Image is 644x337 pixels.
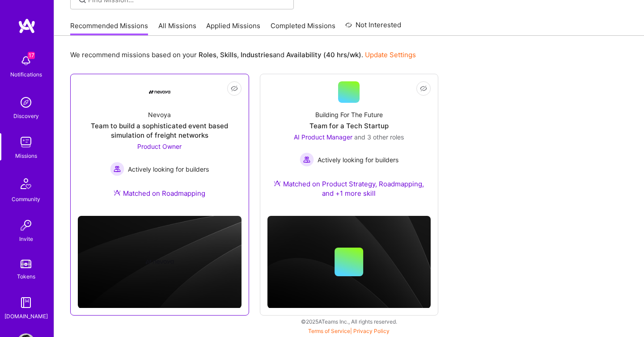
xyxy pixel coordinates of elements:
p: We recommend missions based on your , , and . [70,50,416,59]
span: Product Owner [137,143,182,150]
img: cover [78,216,241,308]
img: guide book [17,294,35,312]
div: [DOMAIN_NAME] [4,312,48,321]
span: and 3 other roles [354,133,404,141]
img: Ateam Purple Icon [274,180,281,187]
b: Skills [220,51,237,59]
div: Notifications [10,70,42,79]
span: AI Product Manager [294,133,352,141]
div: Matched on Product Strategy, Roadmapping, and +1 more skill [267,179,431,198]
img: cover [267,216,431,308]
a: Completed Missions [271,21,335,36]
i: icon EyeClosed [231,85,238,92]
img: teamwork [17,133,35,151]
span: Actively looking for builders [128,164,209,174]
img: Company logo [145,248,174,276]
div: © 2025 ATeams Inc., All rights reserved. [54,310,644,333]
img: tokens [21,260,31,268]
a: Not Interested [345,20,401,36]
img: Actively looking for builders [110,162,124,176]
img: Actively looking for builders [300,152,314,167]
a: All Missions [158,21,196,36]
a: Applied Missions [206,21,260,36]
div: Team for a Tech Startup [309,121,389,131]
img: logo [18,18,36,34]
i: icon EyeClosed [420,85,427,92]
div: Building For The Future [315,110,383,119]
img: Community [15,173,37,194]
img: bell [17,52,35,70]
a: Terms of Service [308,328,350,334]
div: Matched on Roadmapping [114,189,205,198]
span: Actively looking for builders [318,155,398,164]
b: Availability (40 hrs/wk) [286,51,361,59]
b: Roles [199,51,216,59]
img: discovery [17,93,35,111]
div: Team to build a sophisticated event based simulation of freight networks [78,121,241,140]
div: Discovery [13,111,39,121]
a: Privacy Policy [353,328,390,334]
div: Invite [19,234,33,244]
img: Ateam Purple Icon [114,189,121,196]
div: Nevoya [148,110,171,119]
img: Invite [17,216,35,234]
div: Community [12,194,40,204]
img: Company Logo [149,90,170,94]
span: | [308,328,390,334]
span: 17 [28,52,35,59]
div: Missions [15,151,37,160]
a: Update Settings [365,51,416,59]
div: Tokens [17,272,35,281]
a: Recommended Missions [70,21,148,36]
b: Industries [241,51,273,59]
